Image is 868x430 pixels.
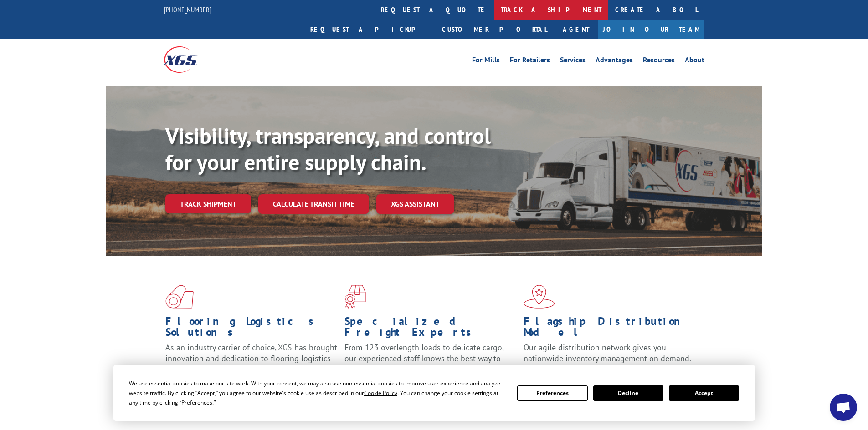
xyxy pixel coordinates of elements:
[472,56,500,66] a: For Mills
[685,56,704,66] a: About
[181,399,212,406] span: Preferences
[560,56,586,66] a: Services
[344,316,517,342] h1: Specialized Freight Experts
[129,379,506,407] div: We use essential cookies to make our site work. With your consent, we may also use non-essential ...
[593,385,663,401] button: Decline
[554,20,598,39] a: Agent
[344,285,366,309] img: xgs-icon-focused-on-flooring-red
[524,342,691,364] span: Our agile distribution network gives you nationwide inventory management on demand.
[830,394,857,421] div: Open chat
[598,20,704,39] a: Join Our Team
[113,365,755,421] div: Cookie Consent Prompt
[510,56,550,66] a: For Retailers
[165,121,491,176] b: Visibility, transparency, and control for your entire supply chain.
[258,194,369,214] a: Calculate transit time
[165,194,251,213] a: Track shipment
[165,316,338,342] h1: Flooring Logistics Solutions
[524,285,555,309] img: xgs-icon-flagship-distribution-model-red
[517,385,587,401] button: Preferences
[165,285,194,309] img: xgs-icon-total-supply-chain-intelligence-red
[164,5,211,14] a: [PHONE_NUMBER]
[643,56,675,66] a: Resources
[376,194,454,214] a: XGS ASSISTANT
[364,389,397,397] span: Cookie Policy
[596,56,633,66] a: Advantages
[524,316,696,342] h1: Flagship Distribution Model
[165,342,337,374] span: As an industry carrier of choice, XGS has brought innovation and dedication to flooring logistics...
[344,342,517,383] p: From 123 overlength loads to delicate cargo, our experienced staff knows the best way to move you...
[303,20,435,39] a: Request a pickup
[669,385,739,401] button: Accept
[435,20,554,39] a: Customer Portal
